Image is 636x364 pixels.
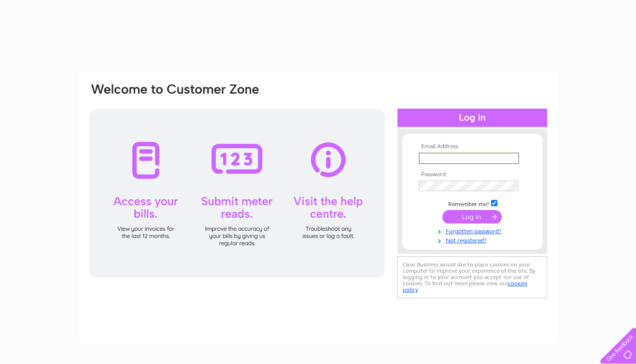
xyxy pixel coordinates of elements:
[416,171,528,178] th: Password:
[403,280,527,293] a: cookies policy
[397,256,547,298] div: Clear Business would like to place cookies on your computer to improve your experience of the sit...
[419,235,528,244] a: Not registered?
[416,143,528,150] th: Email Address:
[419,226,528,235] a: Forgotten password?
[416,198,528,208] td: Remember me?
[442,210,502,224] input: Submit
